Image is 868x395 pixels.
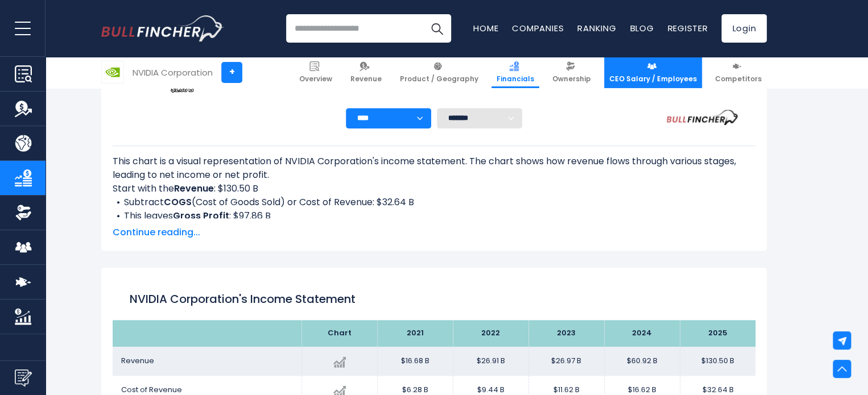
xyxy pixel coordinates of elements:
[453,320,528,347] th: 2022
[350,74,382,84] span: Revenue
[453,347,528,376] td: $26.91 B
[680,320,755,347] th: 2025
[101,15,224,41] img: Bullfincher logo
[113,196,755,209] li: Subtract (Cost of Goods Sold) or Cost of Revenue: $32.64 B
[113,226,755,239] span: Continue reading...
[547,57,596,88] a: Ownership
[715,74,762,84] span: Competitors
[102,61,123,83] img: NVDA logo
[15,204,32,221] img: Ownership
[395,57,483,88] a: Product / Geography
[680,347,755,376] td: $130.50 B
[101,15,224,41] a: Go to homepage
[400,74,478,84] span: Product / Geography
[173,209,229,222] b: Gross Profit
[552,74,591,84] span: Ownership
[133,66,213,79] div: NVIDIA Corporation
[497,74,534,84] span: Financials
[473,22,498,34] a: Home
[294,57,337,88] a: Overview
[299,74,332,84] span: Overview
[667,22,708,34] a: Register
[121,384,182,395] span: Cost of Revenue
[528,320,604,347] th: 2023
[577,22,616,34] a: Ranking
[609,74,697,84] span: CEO Salary / Employees
[113,209,755,223] li: This leaves : $97.86 B
[630,22,654,34] a: Blog
[710,57,767,88] a: Competitors
[164,196,192,209] b: COGS
[528,347,604,376] td: $26.97 B
[130,290,738,307] h1: NVIDIA Corporation's Income Statement
[301,320,377,347] th: Chart
[345,57,387,88] a: Revenue
[174,182,214,195] b: Revenue
[491,57,539,88] a: Financials
[604,57,702,88] a: CEO Salary / Employees
[121,355,154,366] span: Revenue
[604,347,680,376] td: $60.92 B
[512,22,564,34] a: Companies
[604,320,680,347] th: 2024
[113,155,755,218] div: This chart is a visual representation of NVIDIA Corporation's income statement. The chart shows h...
[377,320,453,347] th: 2021
[377,347,453,376] td: $16.68 B
[423,14,451,43] button: Search
[721,14,767,43] a: Login
[221,62,242,83] a: +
